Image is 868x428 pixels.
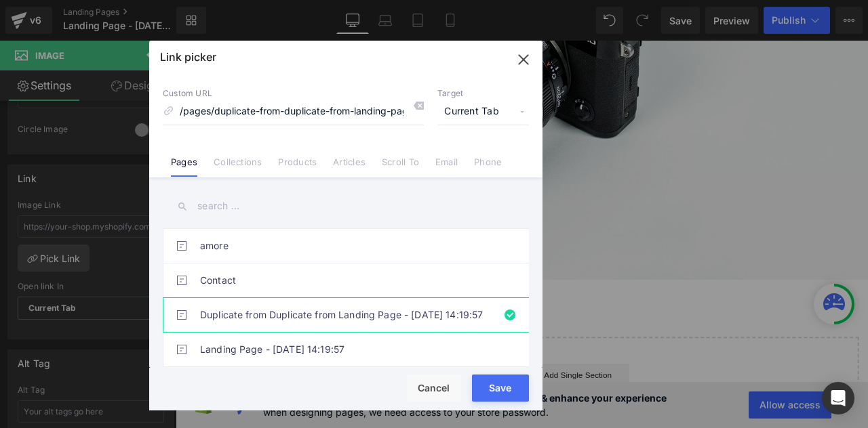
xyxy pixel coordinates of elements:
a: Products [278,156,317,177]
a: Scroll To [382,156,419,177]
a: Explore Blocks [283,383,405,410]
p: Link picker [160,50,216,64]
a: Collections [214,156,262,177]
button: Save [472,374,529,402]
input: https://gempages.net [163,99,424,125]
div: Open Intercom Messenger [822,382,854,414]
a: Add Single Section [416,383,538,410]
p: Custom URL [163,88,424,99]
a: Duplicate from Duplicate from Landing Page - [DATE] 14:19:57 [200,298,498,332]
a: Articles [333,156,366,177]
a: Contact [200,263,498,297]
a: Phone [474,156,502,177]
a: Email [435,156,458,177]
p: Target [437,88,529,99]
button: Cancel [407,374,461,402]
a: amore [200,229,498,263]
span: Current Tab [437,99,529,125]
input: search ... [163,191,529,221]
a: Pages [171,156,197,177]
a: Landing Page - [DATE] 14:19:57 [200,333,498,366]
